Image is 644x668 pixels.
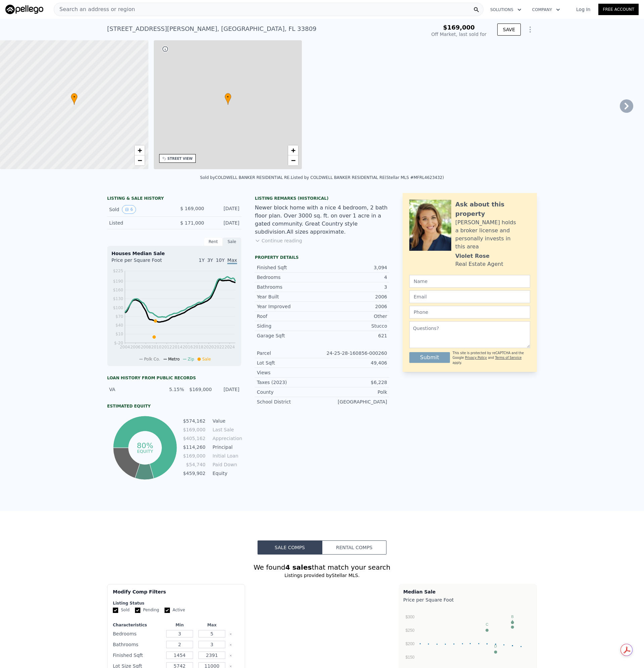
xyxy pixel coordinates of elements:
[227,257,237,264] span: Max
[258,540,322,555] button: Sale Comps
[111,250,237,257] div: Houses Median Sale
[107,24,317,34] div: [STREET_ADDRESS][PERSON_NAME] , [GEOGRAPHIC_DATA] , FL 33809
[322,540,386,555] button: Rental Comps
[322,350,387,356] div: 24-25-28-160856-000260
[141,345,151,349] tspan: 2008
[443,24,475,31] span: $169,000
[322,323,387,329] div: Stucco
[200,175,291,180] div: Sold by COLDWELL BANKER RESIDENTIAL RE .
[135,608,140,613] input: Pending
[495,356,521,360] a: Terms of Service
[322,379,387,386] div: $6,228
[183,452,206,460] td: $169,000
[165,608,170,613] input: Active
[255,255,389,260] div: Property details
[183,461,206,468] td: $54,740
[322,332,387,339] div: 621
[113,588,239,601] div: Modify Comp Filters
[257,369,322,376] div: Views
[291,146,295,154] span: +
[229,654,232,657] button: Clear
[172,345,183,349] tspan: 2014
[151,345,162,349] tspan: 2010
[455,260,503,268] div: Real Estate Agent
[165,622,194,628] div: Min
[109,205,169,214] div: Sold
[409,352,450,363] button: Submit
[113,601,239,606] div: Listing Status
[165,607,185,613] label: Active
[497,23,521,36] button: SAVE
[111,257,174,268] div: Price per Square Foot
[322,293,387,300] div: 2006
[455,219,530,251] div: [PERSON_NAME] holds a broker license and personally invests in this area
[322,398,387,405] div: [GEOGRAPHIC_DATA]
[409,275,530,288] input: Name
[322,360,387,366] div: 49,406
[406,641,415,646] text: $200
[211,470,241,477] td: Equity
[135,607,159,613] label: Pending
[288,145,298,155] a: Zoom in
[207,257,213,263] span: 3Y
[203,345,214,349] tspan: 2020
[257,284,322,290] div: Bathrooms
[197,622,227,628] div: Max
[113,651,162,660] div: Finished Sqft
[109,386,156,393] div: VA
[202,357,211,362] span: Sale
[465,356,487,360] a: Privacy Policy
[135,155,145,165] a: Zoom out
[122,205,136,214] button: View historical data
[257,389,322,395] div: County
[130,345,141,349] tspan: 2006
[211,461,241,468] td: Paid Down
[257,332,322,339] div: Garage Sqft
[216,257,225,263] span: 10Y
[455,200,530,219] div: Ask about this property
[188,386,212,393] div: $169,000
[107,572,537,579] div: Listings provided by Stellar MLS .
[257,264,322,271] div: Finished Sqft
[183,417,206,425] td: $574,162
[183,435,206,442] td: $405,162
[225,94,231,100] span: •
[168,357,180,362] span: Metro
[113,607,130,613] label: Sold
[322,274,387,281] div: 4
[183,470,206,477] td: $459,902
[113,622,162,628] div: Characteristics
[113,269,123,273] tspan: $225
[455,252,490,260] div: Violet Rose
[255,204,389,236] div: Newer block home with a nice 4 bedroom, 2 bath floor plan. Over 3000 sq. ft. on over 1 acre in a ...
[137,156,142,164] span: −
[211,417,241,425] td: Value
[403,595,533,605] div: Price per Square Foot
[113,608,118,613] input: Sold
[257,398,322,405] div: School District
[137,448,153,454] tspan: equity
[210,220,239,226] div: [DATE]
[211,452,241,460] td: Initial Loan
[511,619,514,623] text: A
[183,426,206,433] td: $169,000
[322,303,387,310] div: 2006
[229,665,232,668] button: Clear
[109,220,169,226] div: Listed
[257,313,322,320] div: Roof
[113,629,162,638] div: Bedrooms
[113,305,123,310] tspan: $100
[322,313,387,320] div: Other
[485,4,527,16] button: Solutions
[229,643,232,646] button: Clear
[527,4,565,16] button: Company
[107,196,241,202] div: LISTING & SALE HISTORY
[223,237,241,246] div: Sale
[257,303,322,310] div: Year Improved
[598,4,639,15] a: Free Account
[144,357,160,362] span: Polk Co.
[137,441,153,450] tspan: 80%
[113,296,123,301] tspan: $130
[288,155,298,165] a: Zoom out
[257,360,322,366] div: Lot Sqft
